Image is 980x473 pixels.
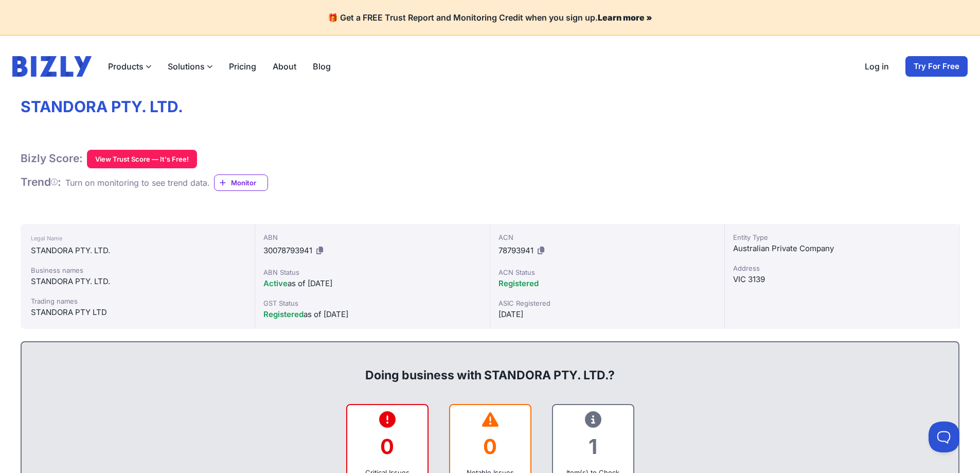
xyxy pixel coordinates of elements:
[273,60,296,73] a: About
[263,267,481,277] div: ABN Status
[21,176,61,189] h1: Trend :
[598,12,652,23] a: Learn more »
[229,60,256,73] a: Pricing
[263,246,312,255] span: 30078793941
[12,12,968,23] h4: 🎁 Get a FREE Trust Report and Monitoring Credit when you sign up.
[498,246,533,255] span: 78793941
[263,232,481,242] div: ABN
[31,275,244,288] div: STANDORA PTY. LTD.
[355,426,419,467] div: 0
[21,152,83,165] h1: Bizly Score:
[263,277,481,290] div: as of [DATE]
[263,278,288,288] span: Active
[313,60,331,73] a: Blog
[31,296,244,306] div: Trading names
[31,244,244,257] div: STANDORA PTY. LTD.
[231,178,268,188] span: Monitor
[87,150,197,168] button: View Trust Score — It's Free!
[21,97,959,117] h1: STANDORA PTY. LTD.
[498,298,716,308] div: ASIC Registered
[733,232,951,242] div: Entity Type
[31,265,244,275] div: Business names
[498,267,716,277] div: ACN Status
[108,60,151,73] button: Products
[263,308,481,321] div: as of [DATE]
[263,298,481,308] div: GST Status
[32,351,948,383] div: Doing business with STANDORA PTY. LTD.?
[498,308,716,321] div: [DATE]
[929,422,959,452] iframe: Toggle Customer Support
[733,273,951,286] div: VIC 3139
[263,309,304,319] span: Registered
[214,174,268,191] a: Monitor
[905,56,968,77] a: Try For Free
[498,232,716,242] div: ACN
[458,426,522,467] div: 0
[168,60,212,73] button: Solutions
[561,426,625,467] div: 1
[498,278,539,288] span: Registered
[865,60,889,73] a: Log in
[65,177,210,189] div: Turn on monitoring to see trend data.
[31,306,244,319] div: STANDORA PTY LTD
[31,232,244,244] div: Legal Name
[733,242,951,255] div: Australian Private Company
[733,263,951,273] div: Address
